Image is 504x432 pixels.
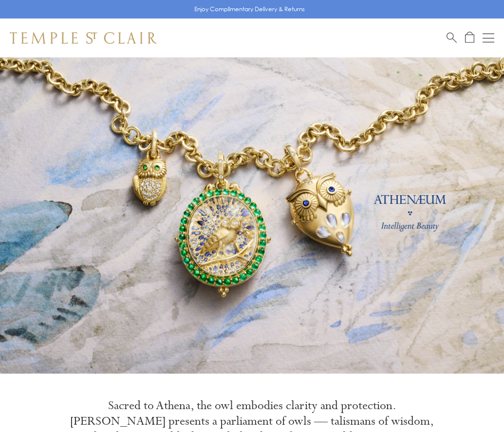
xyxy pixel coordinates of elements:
p: Enjoy Complimentary Delivery & Returns [194,4,305,14]
a: Search [447,32,457,44]
button: Open navigation [483,32,494,44]
img: Temple St. Clair [10,32,157,44]
a: Open Shopping Bag [465,32,474,44]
